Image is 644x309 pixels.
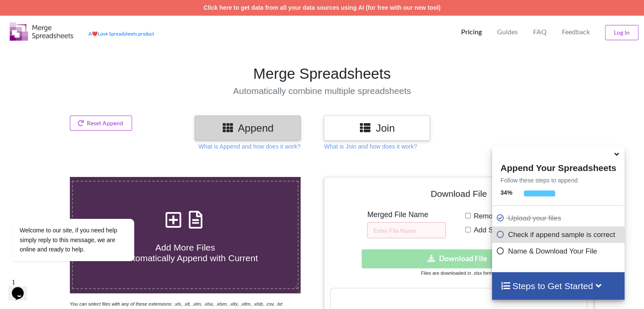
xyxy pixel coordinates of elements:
[500,189,512,196] b: 34 %
[496,229,622,240] p: Check if append sample is correct
[70,116,133,131] button: Reset Append
[88,31,154,36] a: AheartLove Spreadsheets product
[330,183,587,207] h4: Download File
[10,22,73,41] img: Logo.png
[330,122,423,134] h3: Join
[492,160,625,173] h4: Append Your Spreadsheets
[70,301,282,306] i: You can select files with any of these extensions: .xls, .xlt, .xlm, .xlsx, .xlsm, .xltx, .xltm, ...
[8,171,161,271] iframe: chat widget
[562,28,590,35] span: Feedback
[367,222,446,238] input: Enter File Name
[201,122,294,134] h3: Append
[92,31,98,36] span: heart
[331,292,586,302] h3: Your files are more than 1 MB
[204,4,441,11] a: Click here to get data from all your data sources using AI (for free with our new tool)
[461,28,482,36] p: Pricing
[496,213,622,223] p: Upload your files
[367,210,446,219] h5: Merged File Name
[500,281,616,291] h4: Steps to Get Started
[324,142,417,151] p: What is Join and how does it work?
[199,142,301,151] p: What is Append and how does it work?
[496,246,622,257] p: Name & Download Your File
[533,28,547,36] p: FAQ
[492,176,625,185] p: Follow these steps to append
[497,28,518,36] p: Guides
[421,270,496,276] small: Files are downloaded in .xlsx format
[605,25,638,40] button: Log In
[471,212,536,220] span: Remove Duplicates
[8,275,36,301] iframe: chat widget
[471,226,549,234] span: Add Source File Names
[113,243,258,263] span: Add More Files to Automatically Append with Current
